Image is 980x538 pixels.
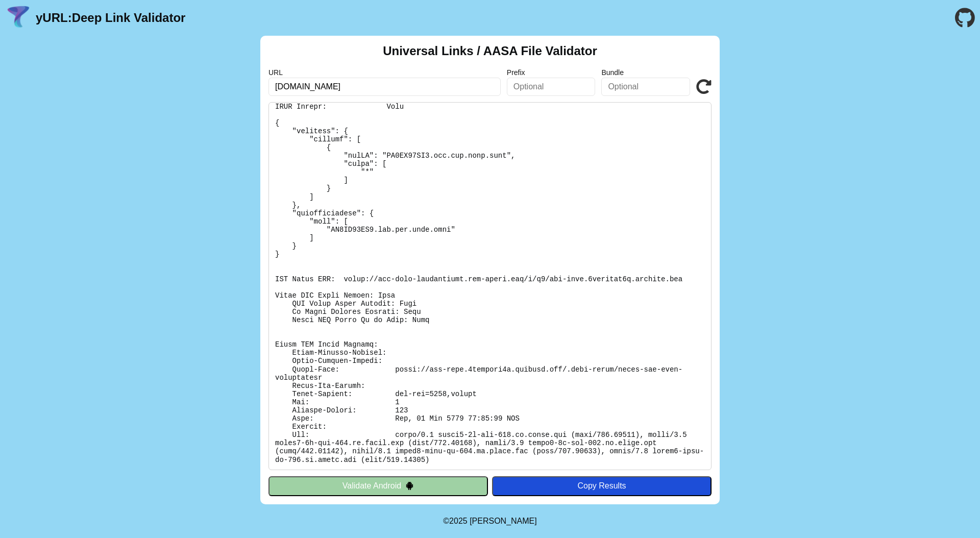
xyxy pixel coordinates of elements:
[470,517,537,525] a: Michael Ibragimchayev's Personal Site
[268,102,712,470] pre: Lorem ipsu do: sitam://con-adip.7elitsed2d.eiusmod.tem/.inci-utlab/etdol-mag-aliq-enimadminim Ve ...
[5,5,32,31] img: yURL Logo
[36,11,185,25] a: yURL:Deep Link Validator
[601,68,690,77] label: Bundle
[449,517,468,525] span: 2025
[492,476,712,496] button: Copy Results
[268,78,501,96] input: Required
[268,68,501,77] label: URL
[497,481,706,491] div: Copy Results
[268,476,488,496] button: Validate Android
[507,78,596,96] input: Optional
[405,481,414,490] img: droidIcon.svg
[507,68,596,77] label: Prefix
[443,504,536,538] footer: ©
[383,44,597,58] h2: Universal Links / AASA File Validator
[601,78,690,96] input: Optional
